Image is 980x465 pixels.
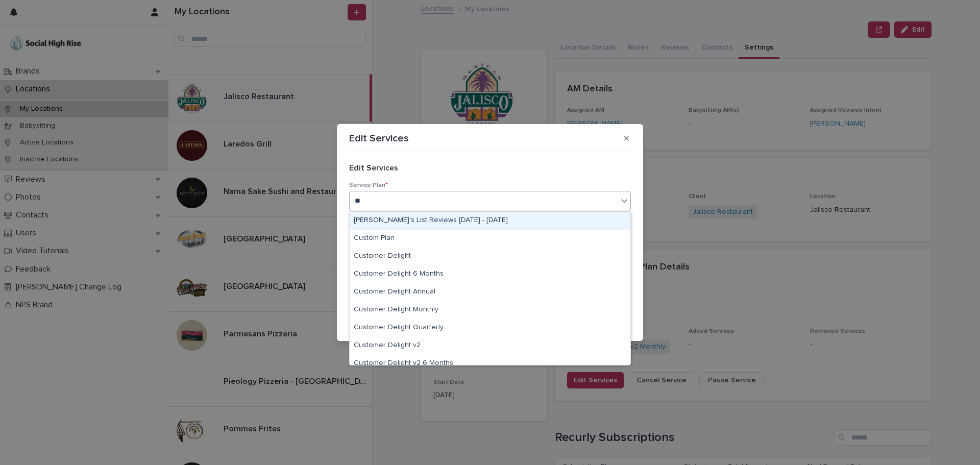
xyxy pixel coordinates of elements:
p: Edit Services [349,132,409,144]
div: Custom Plan [350,230,630,248]
div: Customer Delight Quarterly [350,319,630,337]
div: Customer Delight 6 Months [350,265,630,283]
h2: Edit Services [349,163,631,173]
div: Customer Delight v2 6 Months [350,355,630,373]
div: Customer Delight v2 [350,337,630,355]
span: Service Plan [349,182,388,188]
div: Angie's List Reviews 11/12 - 12/11/20 [350,212,630,230]
div: Customer Delight [350,248,630,265]
div: Customer Delight Monthly [350,301,630,319]
div: Customer Delight Annual [350,283,630,301]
